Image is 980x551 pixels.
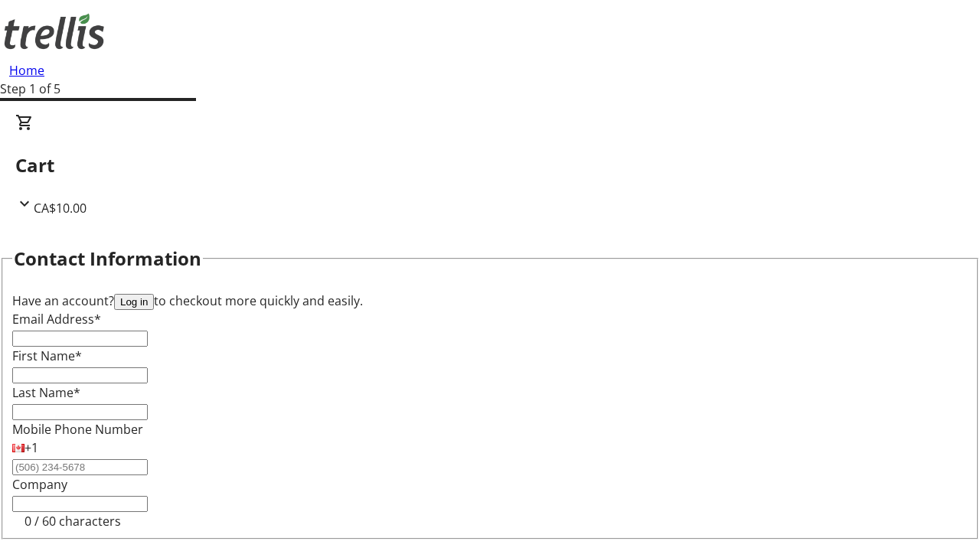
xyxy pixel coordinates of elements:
tr-character-limit: 0 / 60 characters [24,513,121,530]
div: CartCA$10.00 [15,113,965,217]
label: Mobile Phone Number [12,421,143,438]
label: Last Name* [12,384,80,401]
label: Company [12,476,67,493]
input: (506) 234-5678 [12,459,148,475]
label: Email Address* [12,311,101,328]
button: Log in [114,294,154,310]
div: Have an account? to checkout more quickly and easily. [12,292,968,310]
span: CA$10.00 [34,200,87,217]
h2: Cart [15,152,965,179]
h2: Contact Information [14,245,201,272]
label: First Name* [12,347,82,364]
